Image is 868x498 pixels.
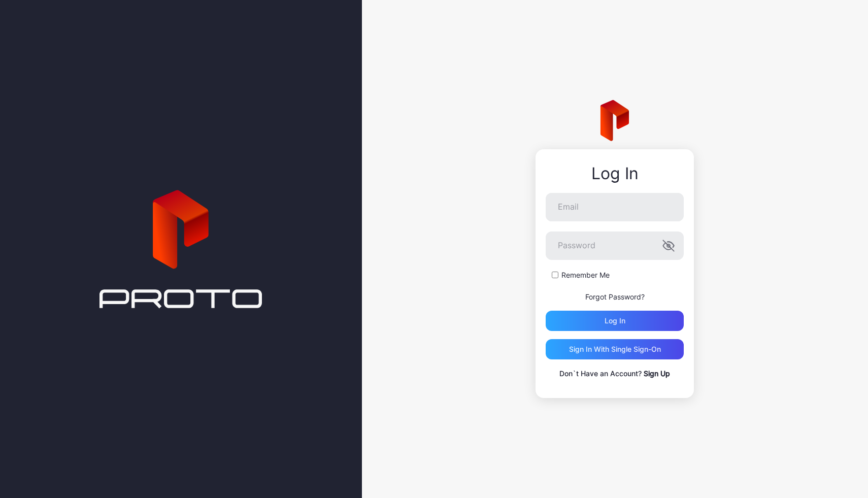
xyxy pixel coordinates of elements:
[569,345,661,353] div: Sign in With Single Sign-On
[546,193,684,221] input: Email
[546,339,684,359] button: Sign in With Single Sign-On
[546,368,684,380] p: Don`t Have an Account?
[546,311,684,331] button: Log in
[585,292,645,301] a: Forgot Password?
[546,231,684,260] input: Password
[605,317,625,325] div: Log in
[546,164,684,183] div: Log In
[644,369,670,378] a: Sign Up
[561,270,610,280] label: Remember Me
[662,240,675,252] button: Password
